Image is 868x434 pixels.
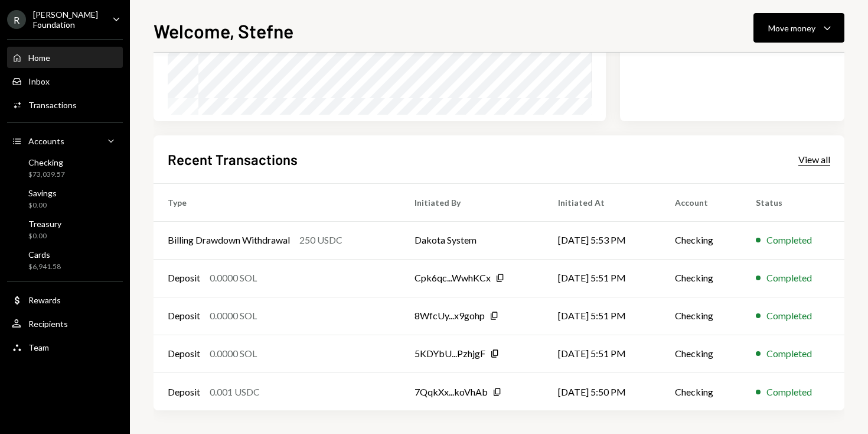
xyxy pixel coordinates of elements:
div: Inbox [28,76,50,86]
div: R [7,10,26,29]
div: $73,039.57 [28,170,65,180]
div: 250 USDC [299,233,342,247]
h2: Recent Transactions [168,150,298,169]
th: Type [154,183,400,221]
a: Transactions [7,94,123,115]
div: Deposit [168,385,200,399]
div: Rewards [28,295,61,305]
div: 7QqkXx...koVhAb [415,385,488,399]
div: 0.0000 SOL [210,271,257,285]
a: View all [798,153,830,166]
div: Team [28,342,49,352]
h1: Welcome, Stefne [154,19,293,43]
div: $6,941.58 [28,262,61,272]
div: 5KDYbU...PzhjgF [415,346,485,361]
div: 0.0000 SOL [210,309,257,323]
button: Move money [753,13,844,43]
td: Dakota System [400,221,544,259]
div: Completed [766,346,812,361]
a: Inbox [7,70,123,92]
a: Accounts [7,130,123,151]
div: Deposit [168,309,200,323]
div: Completed [766,309,812,323]
div: Completed [766,233,812,247]
div: [PERSON_NAME] Foundation [33,9,103,30]
div: $0.00 [28,200,57,210]
td: [DATE] 5:50 PM [544,373,661,410]
div: Checking [28,157,65,167]
th: Status [742,183,844,221]
div: Accounts [28,136,64,146]
div: Completed [766,385,812,399]
div: $0.00 [28,231,61,241]
div: Billing Drawdown Withdrawal [168,233,290,247]
div: Home [28,53,50,63]
div: Savings [28,188,57,198]
a: Savings$0.00 [7,184,123,213]
div: Deposit [168,271,200,285]
td: [DATE] 5:51 PM [544,259,661,297]
a: Checking$73,039.57 [7,154,123,182]
a: Team [7,336,123,358]
div: Treasury [28,219,61,229]
th: Initiated By [400,183,544,221]
div: Move money [768,22,815,34]
td: [DATE] 5:53 PM [544,221,661,259]
a: Recipients [7,313,123,334]
a: Home [7,47,123,68]
td: Checking [661,297,742,335]
a: Cards$6,941.58 [7,246,123,274]
td: Checking [661,373,742,410]
td: Checking [661,259,742,297]
td: [DATE] 5:51 PM [544,297,661,335]
div: 0.0000 SOL [210,346,257,361]
a: Treasury$0.00 [7,215,123,244]
div: Completed [766,271,812,285]
div: View all [798,154,830,166]
th: Initiated At [544,183,661,221]
a: Rewards [7,289,123,310]
div: Cpk6qc...WwhKCx [415,271,491,285]
td: Checking [661,335,742,373]
div: Transactions [28,100,77,110]
th: Account [661,183,742,221]
div: 0.001 USDC [210,385,260,399]
td: [DATE] 5:51 PM [544,335,661,373]
div: 8WfcUy...x9gohp [415,309,485,323]
div: Recipients [28,319,68,329]
td: Checking [661,221,742,259]
div: Cards [28,250,61,260]
div: Deposit [168,346,200,361]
